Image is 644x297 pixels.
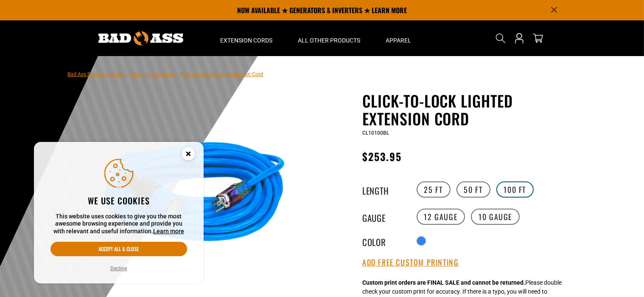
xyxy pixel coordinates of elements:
button: Accept all & close [50,242,187,256]
label: 12 Gauge [417,209,465,225]
legend: Color [362,235,405,246]
span: Apparel [386,37,411,44]
label: 25 FT [417,181,451,198]
a: Return to Collection [130,71,175,77]
button: Add Free Custom Printing [362,258,459,267]
span: Extension Cords [220,37,272,44]
legend: Gauge [362,211,405,222]
aside: Cookie Consent [34,142,204,284]
legend: Length [362,184,405,195]
label: 10 Gauge [471,209,520,225]
summary: Apparel [373,20,424,56]
h1: Click-to-Lock Lighted Extension Cord [362,92,570,127]
label: 100 FT [496,181,534,198]
h2: We use cookies [50,195,187,206]
span: CL10100BL [362,130,389,136]
span: Click-to-Lock Lighted Extension Cord [180,71,263,77]
summary: All Other Products [285,20,373,56]
a: Learn more [153,228,184,235]
summary: Search [494,31,507,45]
p: This website uses cookies to give you the most awesome browsing experience and provide you with r... [50,213,187,235]
img: Bad Ass Extension Cords [98,31,183,45]
span: › [126,71,128,77]
span: All Other Products [298,37,360,44]
span: $253.95 [362,149,402,164]
span: › [176,71,178,77]
a: Bad Ass Extension Cords [67,71,125,77]
label: 50 FT [456,181,490,198]
nav: breadcrumbs [67,69,263,79]
button: Decline [108,264,130,273]
summary: Extension Cords [207,20,285,56]
strong: Custom print orders are FINAL SALE and cannot be returned. [362,279,525,286]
